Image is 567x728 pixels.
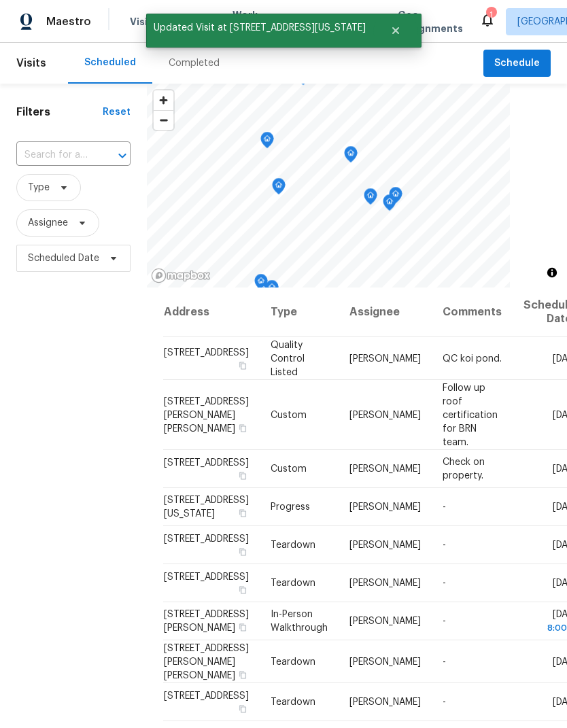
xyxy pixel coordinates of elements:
span: In-Person Walkthrough [271,610,328,633]
span: Toggle attribution [548,265,556,280]
button: Copy Address [237,470,249,482]
div: Map marker [389,187,402,208]
span: - [443,502,446,512]
span: Updated Visit at [STREET_ADDRESS][US_STATE] [146,14,373,42]
span: Check on property. [443,457,485,481]
span: Visits [16,48,46,78]
th: Address [163,288,260,337]
span: [STREET_ADDRESS][PERSON_NAME][PERSON_NAME] [164,643,249,680]
span: [STREET_ADDRESS][PERSON_NAME][PERSON_NAME] [164,396,249,433]
span: [STREET_ADDRESS] [164,534,249,544]
div: Map marker [254,274,268,295]
span: [PERSON_NAME] [349,502,421,512]
span: Custom [271,410,307,419]
span: [STREET_ADDRESS] [164,572,249,582]
div: Map marker [383,194,396,215]
span: [PERSON_NAME] [349,464,421,474]
button: Copy Address [237,621,249,634]
div: Map marker [364,188,377,209]
div: Map marker [272,178,286,199]
th: Assignee [339,288,432,337]
button: Copy Address [237,668,249,680]
button: Copy Address [237,421,249,434]
span: [PERSON_NAME] [349,657,421,666]
div: Map marker [344,146,358,167]
span: Geo Assignments [398,8,463,35]
div: Map marker [260,132,274,153]
span: Assignee [28,216,68,230]
button: Copy Address [237,703,249,715]
input: Search for an address... [16,145,92,166]
th: Type [260,288,339,337]
span: [STREET_ADDRESS] [164,458,249,468]
button: Copy Address [237,584,249,596]
span: - [443,540,446,550]
button: Zoom in [154,90,173,110]
span: Teardown [271,657,315,666]
span: QC koi pond. [443,353,502,363]
span: [STREET_ADDRESS][PERSON_NAME] [164,610,249,633]
span: Follow up roof certification for BRN team. [443,383,498,447]
span: [PERSON_NAME] [349,578,421,588]
span: Type [28,181,50,194]
button: Schedule [483,50,551,77]
button: Copy Address [237,359,249,371]
button: Copy Address [237,507,249,519]
div: Scheduled [84,56,136,69]
span: [PERSON_NAME] [349,540,421,550]
h1: Filters [16,105,103,119]
span: Zoom out [154,111,173,130]
span: - [443,617,446,626]
canvas: Map [147,84,510,288]
span: [PERSON_NAME] [349,410,421,419]
div: Map marker [257,283,271,304]
div: Reset [103,105,131,119]
button: Zoom out [154,110,173,130]
span: [STREET_ADDRESS] [164,347,249,357]
span: Teardown [271,578,315,588]
span: Teardown [271,540,315,550]
span: Work Orders [233,8,267,35]
span: [PERSON_NAME] [349,617,421,626]
span: Scheduled Date [28,252,99,265]
a: Mapbox homepage [151,268,211,283]
div: 1 [486,8,496,22]
button: Close [373,17,418,44]
span: Schedule [494,55,540,72]
div: Completed [169,56,220,70]
span: [PERSON_NAME] [349,697,421,707]
span: [PERSON_NAME] [349,353,421,363]
span: - [443,578,446,588]
span: Quality Control Listed [271,340,305,377]
span: - [443,657,446,666]
th: Comments [432,288,513,337]
span: Custom [271,464,307,474]
span: [STREET_ADDRESS][US_STATE] [164,496,249,519]
button: Open [113,146,132,165]
button: Copy Address [237,546,249,558]
span: Visits [130,15,158,29]
span: Maestro [46,15,91,29]
span: Progress [271,502,310,512]
div: Map marker [265,280,279,301]
button: Toggle attribution [544,264,560,281]
span: - [443,697,446,707]
span: Teardown [271,697,315,707]
span: [STREET_ADDRESS] [164,691,249,701]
